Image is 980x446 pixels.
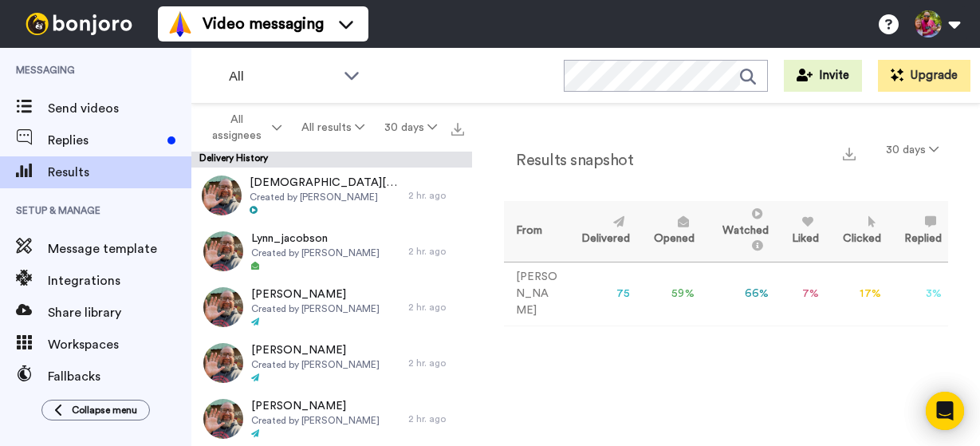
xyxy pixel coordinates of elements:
h2: Results snapshot [504,152,633,169]
a: [PERSON_NAME]Created by [PERSON_NAME]2 hr. ago [191,335,472,391]
span: Send videos [48,99,191,118]
img: export.svg [451,123,464,136]
button: Upgrade [878,60,970,92]
img: vm-color.svg [167,11,193,37]
th: From [504,201,565,262]
span: Created by [PERSON_NAME] [251,302,380,315]
img: 4fb2f770-7ae1-4f14-9ab2-36966be77d0d-thumb.jpg [203,343,243,383]
a: [PERSON_NAME]Created by [PERSON_NAME]2 hr. ago [191,279,472,335]
span: Created by [PERSON_NAME] [251,414,380,427]
span: [PERSON_NAME] [251,342,380,358]
a: Lynn_jacobsonCreated by [PERSON_NAME]2 hr. ago [191,223,472,279]
span: Results [48,163,191,182]
span: [PERSON_NAME] [251,286,380,302]
img: 4fb2f770-7ae1-4f14-9ab2-36966be77d0d-thumb.jpg [202,176,242,215]
td: 7 % [775,262,825,326]
td: 59 % [636,262,700,326]
button: Invite [784,60,862,92]
td: 75 [565,262,636,326]
span: Integrations [48,271,191,290]
span: Created by [PERSON_NAME] [251,358,380,371]
th: Liked [775,201,825,262]
img: bj-logo-header-white.svg [19,13,139,35]
img: 4fb2f770-7ae1-4f14-9ab2-36966be77d0d-thumb.jpg [203,287,243,327]
div: 2 hr. ago [408,189,464,202]
span: Share library [48,303,191,322]
span: Message template [48,239,191,259]
span: Workspaces [48,335,191,354]
div: 2 hr. ago [408,301,464,314]
div: Delivery History [191,152,472,168]
span: Fallbacks [48,367,191,386]
div: 2 hr. ago [408,357,464,369]
td: 3 % [888,262,948,326]
span: [DEMOGRAPHIC_DATA][PERSON_NAME] [250,175,400,191]
img: 4fb2f770-7ae1-4f14-9ab2-36966be77d0d-thumb.jpg [203,399,243,439]
button: All assignees [195,105,292,150]
span: Video messaging [203,13,324,35]
div: Open Intercom Messenger [926,392,964,430]
th: Watched [701,201,776,262]
span: All [229,67,336,86]
td: [PERSON_NAME] [504,262,565,326]
div: 2 hr. ago [408,412,464,425]
span: Created by [PERSON_NAME] [250,191,400,203]
th: Delivered [565,201,636,262]
div: 2 hr. ago [408,245,464,258]
button: Export all results that match these filters now. [447,116,469,140]
img: export.svg [843,148,856,160]
th: Replied [888,201,948,262]
span: [PERSON_NAME] [251,398,380,414]
th: Clicked [825,201,887,262]
th: Opened [636,201,700,262]
span: Created by [PERSON_NAME] [251,247,380,259]
img: 4fb2f770-7ae1-4f14-9ab2-36966be77d0d-thumb.jpg [203,231,243,271]
td: 66 % [701,262,776,326]
button: Export a summary of each team member’s results that match this filter now. [838,141,860,164]
button: 30 days [876,136,948,164]
button: All results [292,113,375,142]
td: 17 % [825,262,887,326]
span: All assignees [204,112,269,144]
span: Lynn_jacobson [251,231,380,247]
button: Collapse menu [41,400,150,420]
button: 30 days [374,113,447,142]
span: Collapse menu [72,404,137,416]
a: [DEMOGRAPHIC_DATA][PERSON_NAME]Created by [PERSON_NAME]2 hr. ago [191,168,472,223]
span: Replies [48,131,161,150]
